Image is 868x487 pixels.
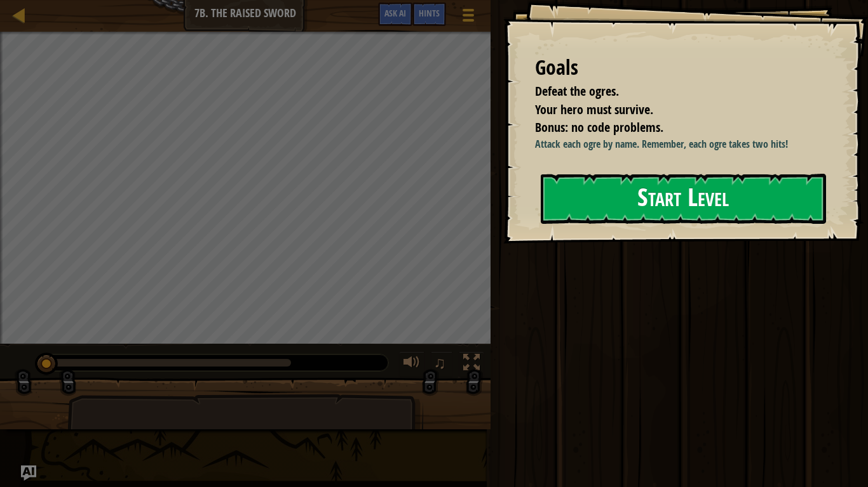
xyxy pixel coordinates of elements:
li: Your hero must survive. [519,101,820,119]
button: Ask AI [378,3,412,26]
button: Start Level [541,174,826,224]
button: Ask AI [21,465,36,481]
span: Ask AI [384,7,406,19]
button: Adjust volume [399,351,424,377]
span: Bonus: no code problems. [535,119,663,136]
li: Defeat the ogres. [519,82,820,101]
button: ♫ [431,351,452,377]
span: Hints [419,7,440,19]
button: Show game menu [452,3,484,32]
button: Toggle fullscreen [459,351,484,377]
span: Your hero must survive. [535,101,653,118]
li: Bonus: no code problems. [519,119,820,137]
div: Goals [535,53,824,82]
span: Defeat the ogres. [535,82,619,100]
p: Attack each ogre by name. Remember, each ogre takes two hits! [535,137,824,152]
span: ♫ [433,353,446,372]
